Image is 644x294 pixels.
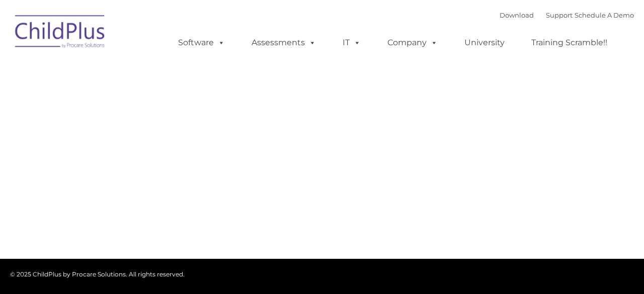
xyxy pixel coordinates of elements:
font: | [500,11,634,19]
a: Company [377,33,448,53]
a: Download [500,11,534,19]
a: Schedule A Demo [575,11,634,19]
a: Assessments [242,33,326,53]
a: Support [546,11,573,19]
a: IT [333,33,371,53]
a: Software [168,33,235,53]
a: Training Scramble!! [521,33,617,53]
img: ChildPlus by Procare Solutions [10,8,111,58]
a: University [454,33,515,53]
span: © 2025 ChildPlus by Procare Solutions. All rights reserved. [10,270,185,278]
